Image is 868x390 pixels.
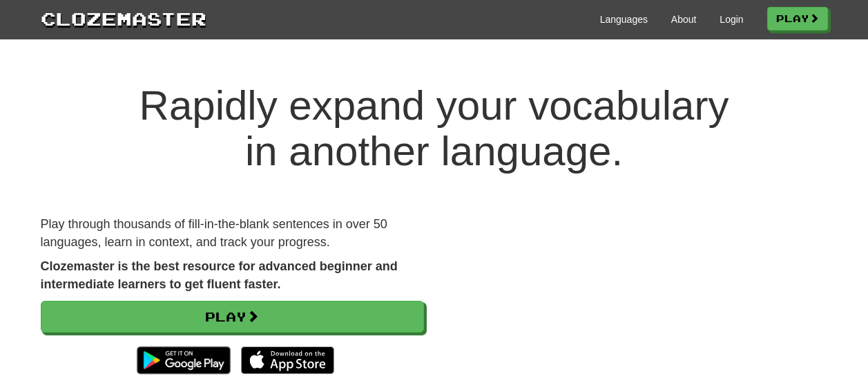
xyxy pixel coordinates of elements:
img: Get it on Google Play [130,340,237,381]
a: About [671,12,697,26]
a: Play [767,7,828,30]
a: Languages [600,12,648,26]
a: Login [720,12,743,26]
strong: Clozemaster is the best resource for advanced beginner and intermediate learners to get fluent fa... [41,259,398,291]
img: Download_on_the_App_Store_Badge_US-UK_135x40-25178aeef6eb6b83b96f5f2d004eda3bffbb37122de64afbaef7... [241,346,334,374]
a: Play [41,301,424,333]
p: Play through thousands of fill-in-the-blank sentences in over 50 languages, learn in context, and... [41,216,424,251]
a: Clozemaster [41,6,206,31]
